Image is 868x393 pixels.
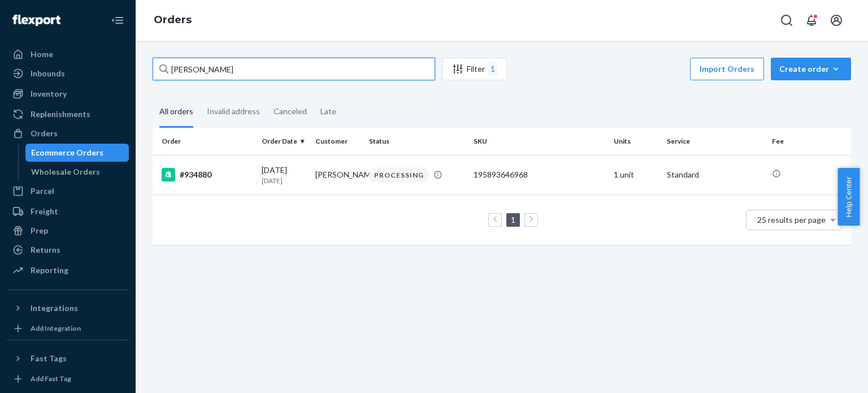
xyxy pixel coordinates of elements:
div: Orders [31,128,58,139]
button: Open Search Box [775,9,798,32]
div: Freight [31,206,58,217]
a: Add Integration [7,322,129,335]
a: Returns [7,241,129,259]
div: Canceled [274,97,307,126]
button: Integrations [7,299,129,317]
div: Customer [315,136,360,146]
ol: breadcrumbs [145,4,201,37]
div: PROCESSING [369,167,429,183]
div: Inventory [31,88,67,100]
div: Returns [31,244,60,256]
button: Create order [771,58,851,80]
div: Reporting [31,265,68,276]
div: Ecommerce Orders [31,147,103,158]
button: Close Navigation [106,9,129,32]
div: [DATE] [262,165,306,185]
a: Reporting [7,261,129,279]
div: Home [31,49,53,60]
button: Help Center [837,168,860,226]
span: 25 results per page [757,215,826,224]
th: Order Date [257,128,311,155]
td: 1 unit [609,155,663,195]
div: Filter [442,62,507,76]
div: Add Fast Tag [31,374,71,383]
div: Wholesale Orders [31,166,100,178]
button: Import Orders [690,58,764,80]
button: Fast Tags [7,349,129,368]
a: Page 1 is your current page [509,215,518,224]
th: Units [609,128,663,155]
img: Flexport logo [12,15,60,26]
a: Parcel [7,182,129,200]
a: Home [7,45,129,63]
a: Orders [7,124,129,142]
p: Standard [667,169,762,180]
div: Create order [779,63,843,75]
div: Prep [31,225,48,236]
a: Wholesale Orders [25,163,129,181]
div: Replenishments [31,109,90,120]
div: #934880 [162,168,253,182]
td: [PERSON_NAME] [311,155,364,195]
div: 195893646968 [474,169,604,180]
a: Freight [7,202,129,221]
th: SKU [469,128,609,155]
a: Inventory [7,85,129,103]
th: Status [364,128,469,155]
a: Prep [7,222,129,240]
a: Inbounds [7,64,129,83]
a: Replenishments [7,105,129,123]
button: Open account menu [825,9,848,32]
a: Add Fast Tag [7,372,129,386]
button: Open notifications [800,9,823,32]
div: Late [320,97,336,126]
div: Inbounds [31,68,65,79]
th: Fee [767,128,851,155]
div: 1 [488,62,497,76]
a: Ecommerce Orders [25,144,129,162]
button: Filter [442,58,507,80]
th: Order [153,128,257,155]
p: [DATE] [262,176,306,185]
div: Add Integration [31,323,81,333]
div: Fast Tags [31,353,67,364]
a: Orders [154,14,192,26]
input: Search orders [153,58,435,80]
div: Integrations [31,303,78,314]
th: Service [662,128,767,155]
div: Parcel [31,185,54,197]
div: Invalid address [207,97,260,126]
div: All orders [159,97,193,128]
